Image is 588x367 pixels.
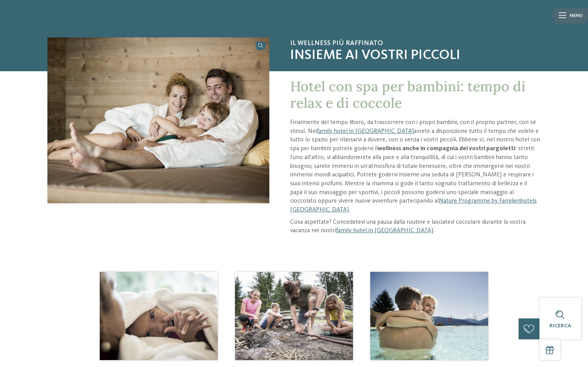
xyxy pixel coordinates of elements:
img: Hotel con spa per bambini: è tempo di coccole! [370,272,488,360]
a: family hotel in [GEOGRAPHIC_DATA] [317,128,414,134]
img: Hotel con spa per bambini: è tempo di coccole! [100,272,218,360]
p: Cosa aspettate? Concedetevi una pausa dalla routine e lasciatevi coccolare durante la vostra vaca... [290,218,540,235]
span: Ricerca [549,323,571,328]
span: Il wellness più raffinato [290,39,540,48]
strong: wellness anche in compagnia dei vostri pargoletti [378,146,515,152]
span: insieme ai vostri piccoli [290,47,540,64]
p: Finalmente del tempo libero, da trascorrere con i propri bambini, con il proprio partner, con sé ... [290,118,540,215]
img: Hotel con spa per bambini: è tempo di coccole! [47,37,269,203]
span: Hotel con spa per bambini: tempo di relax e di coccole [290,77,526,112]
img: Hotel con spa per bambini: è tempo di coccole! [235,272,353,360]
a: family hotel in [GEOGRAPHIC_DATA] [336,228,433,234]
